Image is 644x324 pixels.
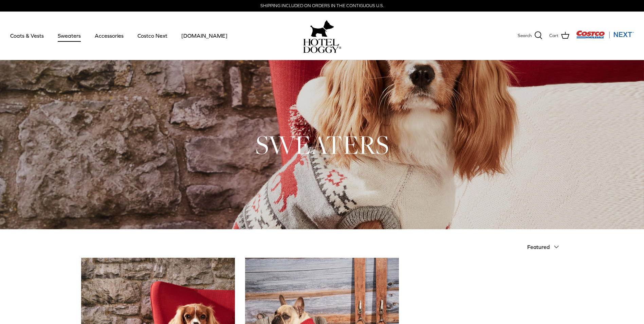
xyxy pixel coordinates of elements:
a: Costco Next [131,24,173,47]
a: Coats & Vests [4,24,50,47]
img: Costco Next [576,30,634,39]
button: Featured [527,239,563,254]
img: hoteldoggycom [303,39,341,53]
img: hoteldoggy.com [310,18,334,39]
span: Cart [549,32,558,39]
a: [DOMAIN_NAME] [175,24,234,47]
span: Search [518,32,532,39]
a: hoteldoggy.com hoteldoggycom [303,18,341,53]
a: Search [518,31,542,40]
a: Cart [549,31,569,40]
a: Accessories [89,24,130,47]
span: Featured [527,244,550,250]
a: Visit Costco Next [576,35,634,40]
h1: SWEATERS [81,128,563,161]
a: Sweaters [52,24,87,47]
